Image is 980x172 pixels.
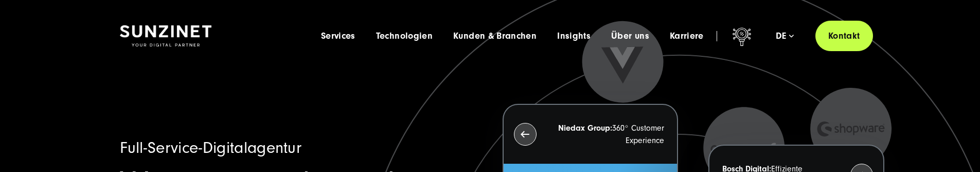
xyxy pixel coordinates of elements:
[120,25,211,47] img: SUNZINET Full Service Digital Agentur
[557,31,591,41] a: Insights
[453,31,537,41] a: Kunden & Branchen
[376,31,433,41] a: Technologien
[815,21,873,51] a: Kontakt
[120,138,302,157] span: Full-Service-Digitalagentur
[670,31,704,41] a: Karriere
[776,31,794,41] div: de
[555,122,664,147] p: 360° Customer Experience
[558,123,612,133] strong: Niedax Group:
[611,31,649,41] a: Über uns
[321,31,355,41] a: Services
